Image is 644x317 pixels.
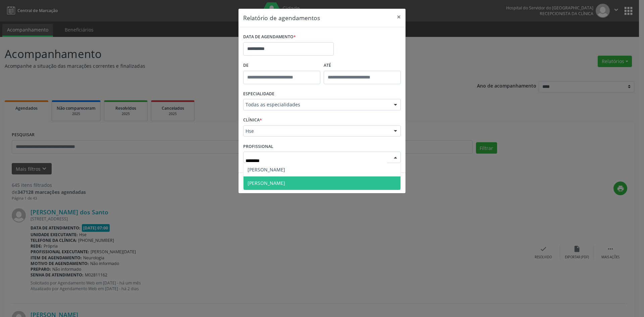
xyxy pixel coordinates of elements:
span: [PERSON_NAME] [248,180,285,186]
span: Hse [246,128,387,135]
label: De [243,60,320,71]
label: DATA DE AGENDAMENTO [243,32,296,42]
label: PROFISSIONAL [243,141,273,152]
span: Todas as especialidades [246,101,387,108]
label: ATÉ [324,60,401,71]
label: CLÍNICA [243,115,262,125]
span: [PERSON_NAME] [248,166,285,173]
label: ESPECIALIDADE [243,89,274,99]
button: Close [392,9,406,25]
h5: Relatório de agendamentos [243,13,320,22]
